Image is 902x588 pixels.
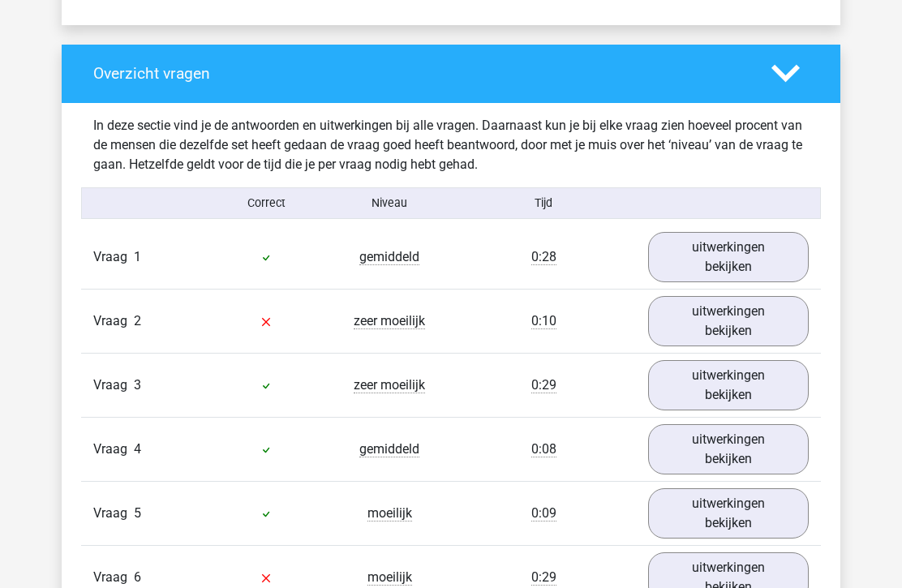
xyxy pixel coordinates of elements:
span: 0:08 [531,441,556,457]
span: 0:10 [531,313,556,329]
span: gemiddeld [359,249,419,265]
span: Vraag [93,504,134,523]
span: gemiddeld [359,441,419,457]
div: Tijd [451,195,636,212]
span: 0:28 [531,249,556,265]
span: Vraag [93,568,134,587]
span: moeilijk [367,505,412,521]
a: uitwerkingen bekijken [648,360,809,410]
span: 6 [134,569,141,585]
a: uitwerkingen bekijken [648,232,809,282]
span: Vraag [93,247,134,267]
a: uitwerkingen bekijken [648,488,809,539]
span: Vraag [93,440,134,459]
span: zeer moeilijk [354,377,425,393]
span: 0:29 [531,377,556,393]
div: Niveau [328,195,451,212]
span: 0:09 [531,505,556,521]
a: uitwerkingen bekijken [648,296,809,346]
span: Vraag [93,376,134,395]
h4: Overzicht vragen [93,64,747,83]
span: 1 [134,249,141,264]
span: zeer moeilijk [354,313,425,329]
span: Vraag [93,311,134,331]
div: In deze sectie vind je de antwoorden en uitwerkingen bij alle vragen. Daarnaast kun je bij elke v... [81,116,821,174]
span: 4 [134,441,141,457]
span: 2 [134,313,141,328]
a: uitwerkingen bekijken [648,424,809,474]
span: 5 [134,505,141,521]
span: 3 [134,377,141,393]
span: moeilijk [367,569,412,586]
div: Correct [205,195,329,212]
span: 0:29 [531,569,556,586]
